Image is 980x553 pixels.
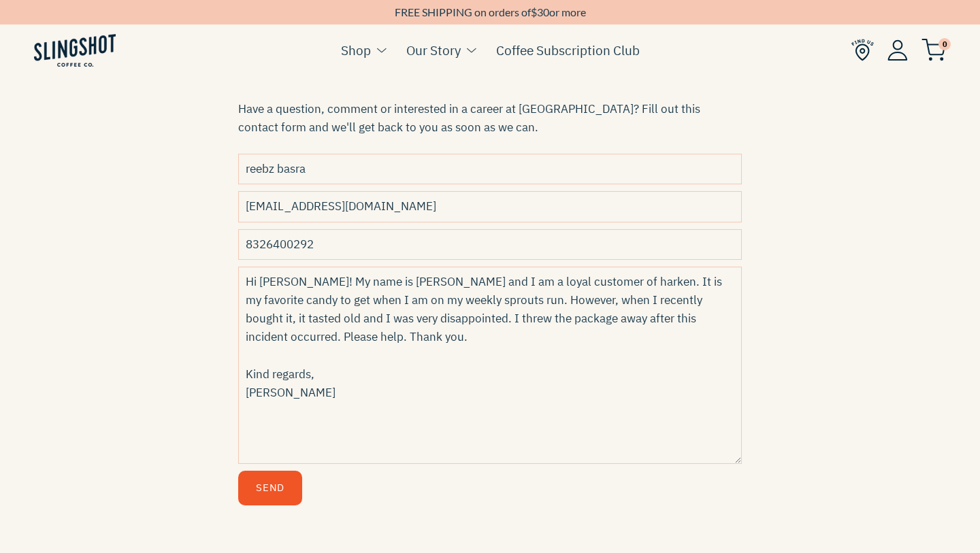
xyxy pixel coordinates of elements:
input: Name [238,154,742,184]
input: Email [238,191,742,222]
a: Shop [341,40,371,61]
input: Phone [238,229,742,260]
span: $ [531,5,537,18]
div: Have a question, comment or interested in a career at [GEOGRAPHIC_DATA]? Fill out this contact fo... [238,100,742,137]
a: 0 [921,41,946,58]
button: Send [238,471,302,505]
img: cart [921,39,946,61]
img: Find Us [851,39,874,61]
a: Our Story [406,40,461,61]
span: 0 [938,38,951,50]
img: Account [887,39,908,61]
a: Coffee Subscription Club [496,40,640,61]
span: 30 [537,5,549,18]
